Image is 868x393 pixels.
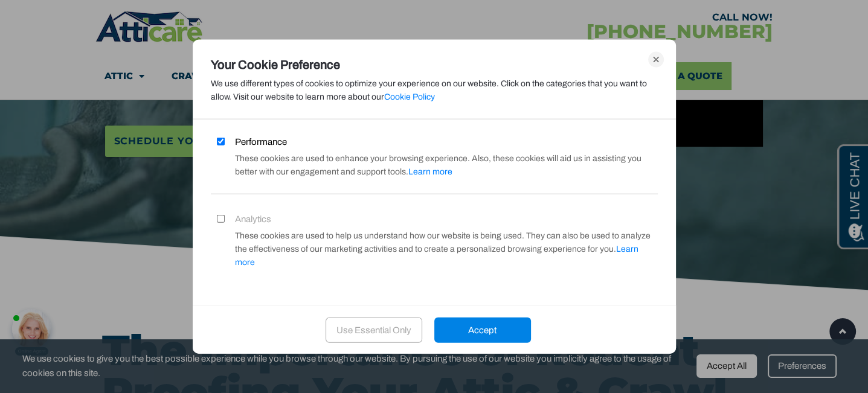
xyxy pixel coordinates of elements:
[211,152,658,178] div: These cookies are used to enhance your browsing experience. Also, these cookies will aid us in as...
[211,57,658,71] div: Your Cookie Preference
[384,92,435,101] a: Cookie Policy
[6,43,45,82] div: Need help? Chat with us now!
[211,77,658,103] div: We use different types of cookies to optimize your experience on our website. Click on the catego...
[235,244,638,266] span: Learn more
[217,138,225,145] input: Performance
[326,317,422,342] div: Use Essential Only
[235,135,287,148] span: Performance
[235,212,271,225] span: Analytics
[434,317,531,342] div: Accept
[9,81,43,89] div: Online Agent
[30,10,97,25] span: Opens a chat window
[217,215,225,223] input: Analytics
[408,167,452,176] span: Learn more
[211,229,658,269] div: These cookies are used to help us understand how our website is being used. They can also be used...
